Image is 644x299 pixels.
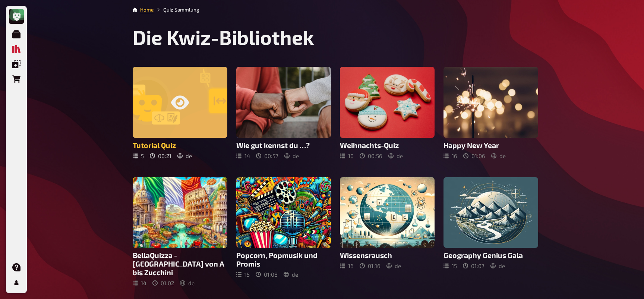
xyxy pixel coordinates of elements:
div: 15 [236,271,250,278]
div: de [180,280,195,286]
a: Weihnachts-Quiz1000:56de [340,67,435,159]
h3: Popcorn, Popmusik und Promis [236,251,331,268]
h3: Weihnachts-Quiz [340,141,435,149]
div: 15 [443,262,457,269]
a: Tutorial Quiz500:21de [133,67,227,159]
div: 14 [236,152,250,159]
h3: Tutorial Quiz [133,141,227,149]
h3: Wie gut kennst du …? [236,141,331,149]
a: Wie gut kennst du …?1400:57de [236,67,331,159]
a: BellaQuizza - [GEOGRAPHIC_DATA] von A bis Zucchini1401:02de [133,177,227,287]
div: 01 : 16 [360,262,381,269]
a: Geography Genius Gala1501:07de [443,177,538,287]
div: 00 : 57 [256,152,278,159]
div: de [177,152,192,159]
div: de [491,152,506,159]
h3: Happy New Year [443,141,538,149]
h3: Wissensrausch [340,251,435,259]
div: 16 [443,152,457,159]
div: de [284,271,298,278]
h3: Geography Genius Gala [443,251,538,259]
div: de [284,152,299,159]
a: Wissensrausch1601:16de [340,177,435,287]
h1: Die Kwiz-Bibliothek [133,25,538,49]
h3: BellaQuizza - [GEOGRAPHIC_DATA] von A bis Zucchini [133,251,227,277]
div: de [490,262,505,269]
li: Quiz Sammlung [154,6,199,13]
div: 5 [133,152,144,159]
div: 00 : 21 [150,152,171,159]
div: 16 [340,262,354,269]
a: Happy New Year1601:06de [443,67,538,159]
div: 01 : 08 [256,271,278,278]
div: 01 : 07 [463,262,484,269]
div: de [386,262,401,269]
li: Home [140,6,154,13]
div: de [388,152,403,159]
a: Home [140,7,154,13]
a: Popcorn, Popmusik und Promis1501:08de [236,177,331,287]
div: 10 [340,152,354,159]
div: 14 [133,280,146,286]
div: 01 : 06 [463,152,485,159]
div: 01 : 02 [152,280,174,286]
div: 00 : 56 [360,152,382,159]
